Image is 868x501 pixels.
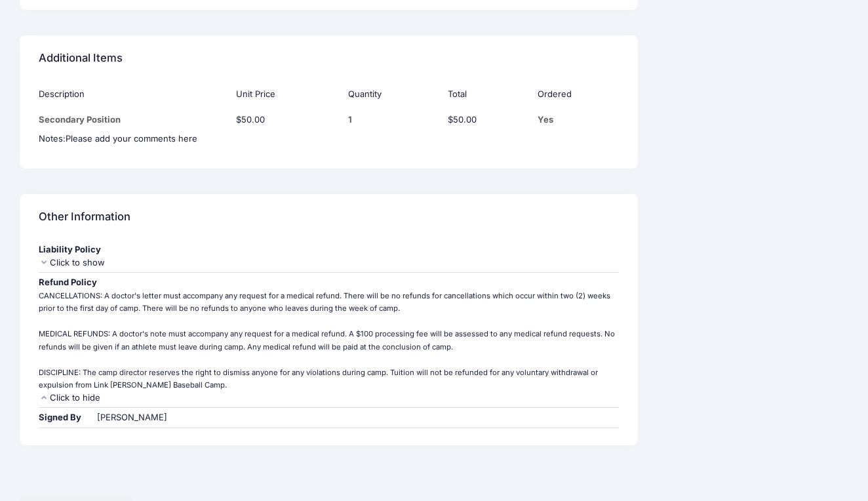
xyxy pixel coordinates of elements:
[538,113,619,127] div: Yes
[342,81,442,107] th: Quantity
[39,256,619,270] div: Click to show
[39,411,94,424] div: Signed By
[532,81,619,107] th: Ordered
[39,107,229,132] td: Secondary Position
[39,291,615,390] small: CANCELLATIONS: A doctor's letter must accompany any request for a medical refund. There will be n...
[442,81,532,107] th: Total
[66,132,197,146] div: Click Pencil to edit...
[229,81,342,107] th: Unit Price
[97,411,167,424] div: [PERSON_NAME]
[39,199,130,236] h4: Other Information
[39,243,619,256] div: Liability Policy
[39,276,619,289] div: Refund Policy
[442,107,532,132] td: $50.00
[229,107,342,132] td: $50.00
[39,132,619,151] td: Notes:
[348,113,435,127] div: 1
[39,39,123,77] h4: Additional Items
[39,391,619,405] div: Click to hide
[39,81,229,107] th: Description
